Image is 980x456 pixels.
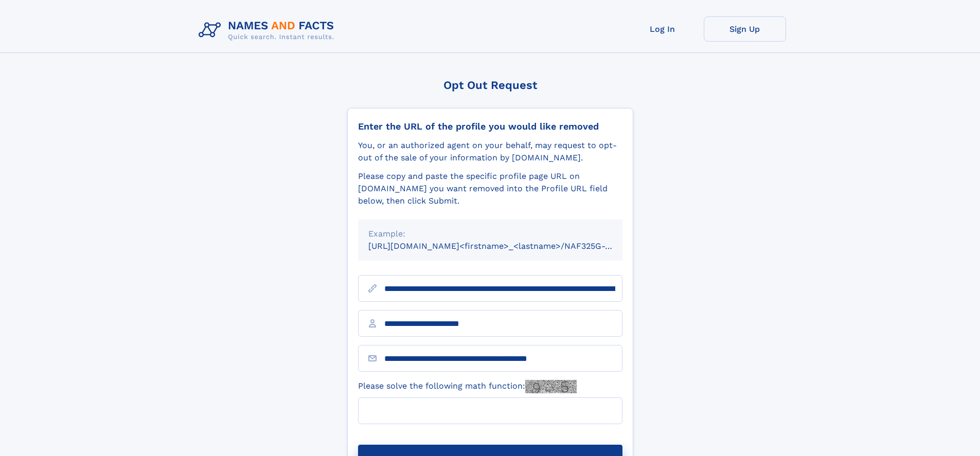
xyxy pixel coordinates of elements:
div: Opt Out Request [347,79,633,92]
img: Logo Names and Facts [194,16,343,44]
div: Example: [368,228,612,240]
a: Log In [621,16,704,42]
label: Please solve the following math function: [358,380,577,393]
a: Sign Up [704,16,786,42]
div: Please copy and paste the specific profile page URL on [DOMAIN_NAME] you want removed into the Pr... [358,170,622,207]
div: You, or an authorized agent on your behalf, may request to opt-out of the sale of your informatio... [358,139,622,164]
small: [URL][DOMAIN_NAME]<firstname>_<lastname>/NAF325G-xxxxxxxx [368,241,642,251]
div: Enter the URL of the profile you would like removed [358,121,622,132]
